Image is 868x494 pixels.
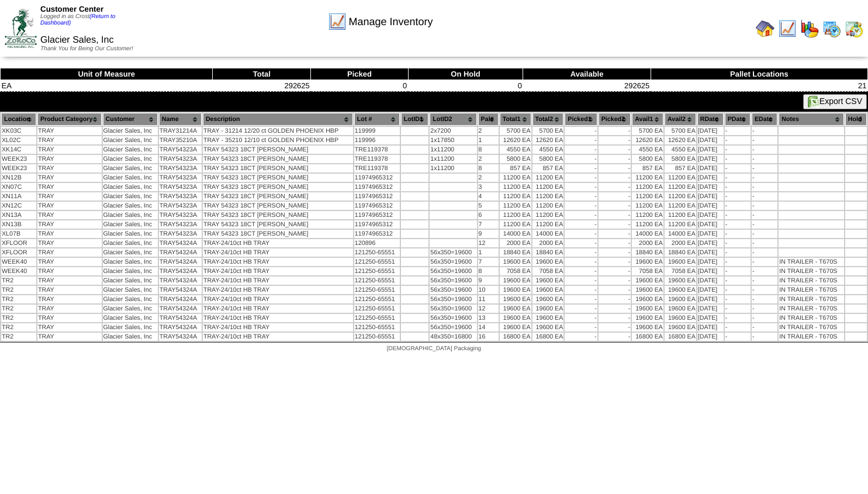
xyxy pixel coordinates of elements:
[328,12,347,31] img: line_graph.gif
[822,19,841,38] img: calendarprod.gif
[599,258,631,266] td: -
[697,248,724,257] td: [DATE]
[37,164,102,172] td: TRAY
[203,202,353,210] td: TRAY 54323 18CT [PERSON_NAME]
[725,127,751,135] td: -
[599,211,631,219] td: -
[599,230,631,238] td: -
[430,127,476,135] td: 2x7200
[37,113,102,126] th: Product Category
[565,239,597,247] td: -
[159,136,202,144] td: TRAY35210A
[565,127,597,135] td: -
[37,258,102,266] td: TRAY
[1,230,36,238] td: XL07B
[599,239,631,247] td: -
[800,19,819,38] img: graph.gif
[500,183,531,191] td: 11200 EA
[37,248,102,257] td: TRAY
[752,164,777,172] td: -
[1,220,36,229] td: XN13B
[845,19,863,38] img: calendarinout.gif
[159,127,202,135] td: TRAY31214A
[37,146,102,154] td: TRAY
[532,136,564,144] td: 12620 EA
[697,211,724,219] td: [DATE]
[500,174,531,182] td: 11200 EA
[354,146,400,154] td: TRE119378
[778,19,797,38] img: line_graph.gif
[532,248,564,257] td: 18840 EA
[37,183,102,191] td: TRAY
[500,211,531,219] td: 11200 EA
[752,230,777,238] td: -
[430,136,476,144] td: 1x17850
[632,230,663,238] td: 14000 EA
[103,136,158,144] td: Glacier Sales, Inc
[159,183,202,191] td: TRAY54323A
[1,164,36,172] td: WEEK23
[203,136,353,144] td: TRAY - 35210 12/10 ct GOLDEN PHOENIX HBP
[37,192,102,201] td: TRAY
[752,155,777,163] td: -
[632,239,663,247] td: 2000 EA
[1,174,36,182] td: XN12B
[203,220,353,229] td: TRAY 54323 18CT [PERSON_NAME]
[665,113,696,126] th: Avail2
[103,192,158,201] td: Glacier Sales, Inc
[354,202,400,210] td: 11974965312
[478,127,499,135] td: 2
[632,155,663,163] td: 5800 EA
[697,164,724,172] td: [DATE]
[500,146,531,154] td: 4550 EA
[354,230,400,238] td: 11974965312
[532,127,564,135] td: 5700 EA
[103,183,158,191] td: Glacier Sales, Inc
[665,136,696,144] td: 12620 EA
[203,155,353,163] td: TRAY 54323 18CT [PERSON_NAME]
[565,155,597,163] td: -
[430,155,476,163] td: 1x11200
[37,127,102,135] td: TRAY
[478,202,499,210] td: 5
[478,248,499,257] td: 1
[752,192,777,201] td: -
[665,127,696,135] td: 5700 EA
[725,155,751,163] td: -
[752,258,777,266] td: -
[697,136,724,144] td: [DATE]
[665,239,696,247] td: 2000 EA
[632,258,663,266] td: 19600 EA
[665,192,696,201] td: 11200 EA
[752,239,777,247] td: -
[203,127,353,135] td: TRAY - 31214 12/20 ct GOLDEN PHOENIX HBP
[1,202,36,210] td: XN12C
[632,127,663,135] td: 5700 EA
[500,113,531,126] th: Total1
[565,146,597,154] td: -
[632,113,663,126] th: Avail1
[697,258,724,266] td: [DATE]
[725,174,751,182] td: -
[478,183,499,191] td: 3
[103,202,158,210] td: Glacier Sales, Inc
[752,211,777,219] td: -
[37,155,102,163] td: TRAY
[697,202,724,210] td: [DATE]
[159,113,202,126] th: Name
[40,35,113,45] span: Glacier Sales, Inc
[697,127,724,135] td: [DATE]
[203,174,353,182] td: TRAY 54323 18CT [PERSON_NAME]
[845,113,867,126] th: Hold
[311,68,408,80] th: Picked
[725,146,751,154] td: -
[37,220,102,229] td: TRAY
[401,113,429,126] th: LotID1
[37,239,102,247] td: TRAY
[430,164,476,172] td: 1x11200
[1,183,36,191] td: XN07C
[103,248,158,257] td: Glacier Sales, Inc
[599,248,631,257] td: -
[500,192,531,201] td: 11200 EA
[665,174,696,182] td: 11200 EA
